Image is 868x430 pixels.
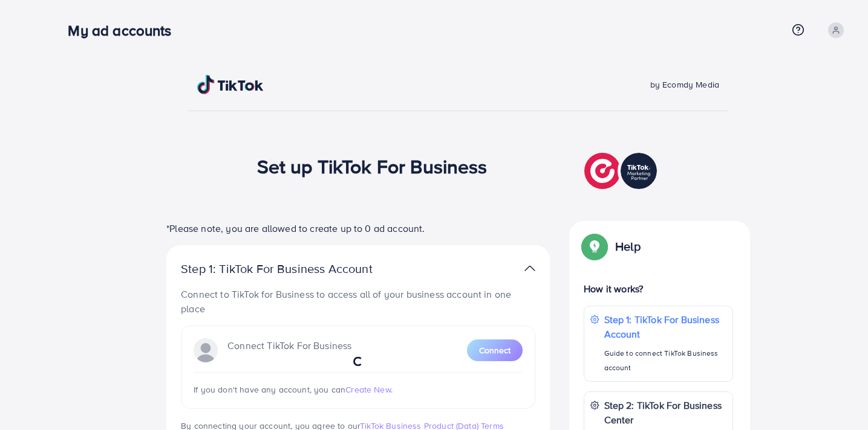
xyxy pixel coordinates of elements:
img: TikTok partner [584,150,660,192]
p: Step 1: TikTok For Business Account [604,312,726,341]
p: Step 2: TikTok For Business Center [604,398,726,427]
span: by Ecomdy Media [650,79,719,91]
p: *Please note, you are allowed to create up to 0 ad account. [166,221,550,236]
h3: My ad accounts [68,22,181,39]
p: Help [615,239,641,254]
img: TikTok [197,75,264,94]
p: Step 1: TikTok For Business Account [181,262,411,276]
h1: Set up TikTok For Business [257,155,488,178]
p: Guide to connect TikTok Business account [604,346,726,375]
img: TikTok partner [524,260,535,277]
p: How it works? [584,281,733,296]
img: Popup guide [584,236,605,257]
